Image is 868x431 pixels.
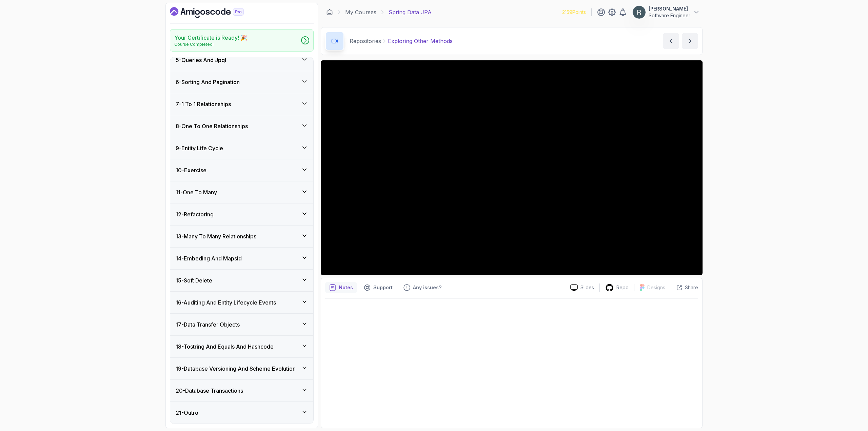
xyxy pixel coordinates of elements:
a: Your Certificate is Ready! 🎉Course Completed! [170,29,314,52]
button: next content [682,33,698,49]
button: 13-Many To Many Relationships [170,226,313,247]
h2: Your Certificate is Ready! 🎉 [174,34,247,42]
p: Repo [616,284,629,291]
button: 10-Exercise [170,159,313,181]
p: Slides [580,284,594,291]
h3: 14 - Embeding And Mapsid [176,254,242,262]
button: 15-Soft Delete [170,270,313,291]
button: Share [671,284,698,291]
button: 9-Entity Life Cycle [170,137,313,159]
p: Software Engineer [649,12,690,19]
button: 12-Refactoring [170,203,313,225]
h3: 9 - Entity Life Cycle [176,144,223,152]
a: Dashboard [326,9,333,16]
button: 18-Tostring And Equals And Hashcode [170,336,313,357]
button: 17-Data Transfer Objects [170,314,313,335]
p: [PERSON_NAME] [649,5,690,12]
a: Slides [565,284,599,291]
a: My Courses [345,8,376,16]
button: user profile image[PERSON_NAME]Software Engineer [632,5,700,19]
h3: 16 - Auditing And Entity Lifecycle Events [176,298,276,307]
button: 14-Embeding And Mapsid [170,248,313,269]
p: Repositories [350,37,381,45]
p: Spring Data JPA [389,8,432,16]
h3: 12 - Refactoring [176,210,214,218]
img: user profile image [633,6,646,19]
button: Feedback button [399,282,446,293]
p: 2159 Points [562,9,586,16]
button: 8-One To One Relationships [170,115,313,137]
button: 16-Auditing And Entity Lifecycle Events [170,292,313,313]
h3: 17 - Data Transfer Objects [176,320,240,329]
h3: 5 - Queries And Jpql [176,56,226,64]
h3: 18 - Tostring And Equals And Hashcode [176,342,274,351]
h3: 11 - One To Many [176,188,217,196]
p: Exploring Other Methods [388,37,453,45]
h3: 10 - Exercise [176,166,206,174]
button: 6-Sorting And Pagination [170,71,313,93]
button: 19-Database Versioning And Scheme Evolution [170,358,313,379]
p: Any issues? [413,284,441,291]
a: Dashboard [170,7,259,18]
button: Support button [360,282,397,293]
h3: 13 - Many To Many Relationships [176,232,256,240]
button: 5-Queries And Jpql [170,49,313,71]
button: 20-Database Transactions [170,380,313,401]
p: Notes [339,284,353,291]
button: notes button [325,282,357,293]
button: previous content [663,33,679,49]
p: Course Completed! [174,42,247,47]
a: Repo [600,283,634,292]
h3: 6 - Sorting And Pagination [176,78,240,86]
p: Designs [647,284,665,291]
iframe: 4 - Exploring Other Methods [321,60,703,275]
p: Share [685,284,698,291]
p: Support [373,284,393,291]
button: 21-Outro [170,402,313,424]
h3: 20 - Database Transactions [176,387,243,395]
h3: 21 - Outro [176,409,198,417]
h3: 7 - 1 To 1 Relationships [176,100,231,108]
button: 11-One To Many [170,181,313,203]
h3: 15 - Soft Delete [176,276,212,285]
button: 7-1 To 1 Relationships [170,93,313,115]
h3: 8 - One To One Relationships [176,122,248,130]
h3: 19 - Database Versioning And Scheme Evolution [176,365,296,373]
